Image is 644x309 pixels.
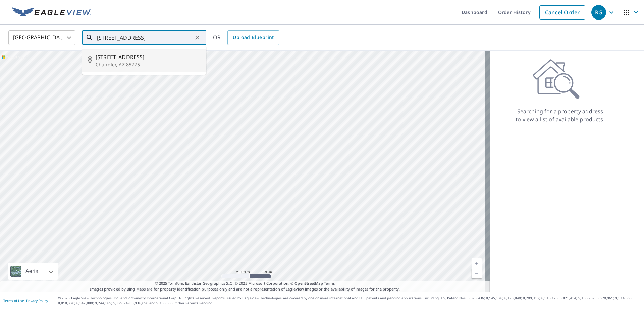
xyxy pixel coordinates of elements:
[3,298,24,303] a: Terms of Use
[515,107,605,123] p: Searching for a property address to view a list of available products.
[193,33,202,42] button: Clear
[213,30,279,45] div: OR
[23,263,42,280] div: Aerial
[8,28,75,47] div: [GEOGRAPHIC_DATA]
[3,299,48,303] p: |
[591,5,606,20] div: RG
[539,5,585,20] a: Cancel Order
[58,296,641,306] p: © 2025 Eagle View Technologies, Inc. and Pictometry International Corp. All Rights Reserved. Repo...
[324,281,335,286] a: Terms
[12,7,91,17] img: EV Logo
[472,268,482,278] a: Current Level 5, Zoom Out
[96,53,201,61] span: [STREET_ADDRESS]
[97,28,193,47] input: Search by address or latitude-longitude
[155,281,335,286] span: © 2025 TomTom, Earthstar Geographics SIO, © 2025 Microsoft Corporation, ©
[233,33,274,42] span: Upload Blueprint
[227,30,279,45] a: Upload Blueprint
[294,281,323,286] a: OpenStreetMap
[96,61,201,68] p: Chandler, AZ 85225
[472,258,482,268] a: Current Level 5, Zoom In
[8,263,58,280] div: Aerial
[26,298,48,303] a: Privacy Policy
